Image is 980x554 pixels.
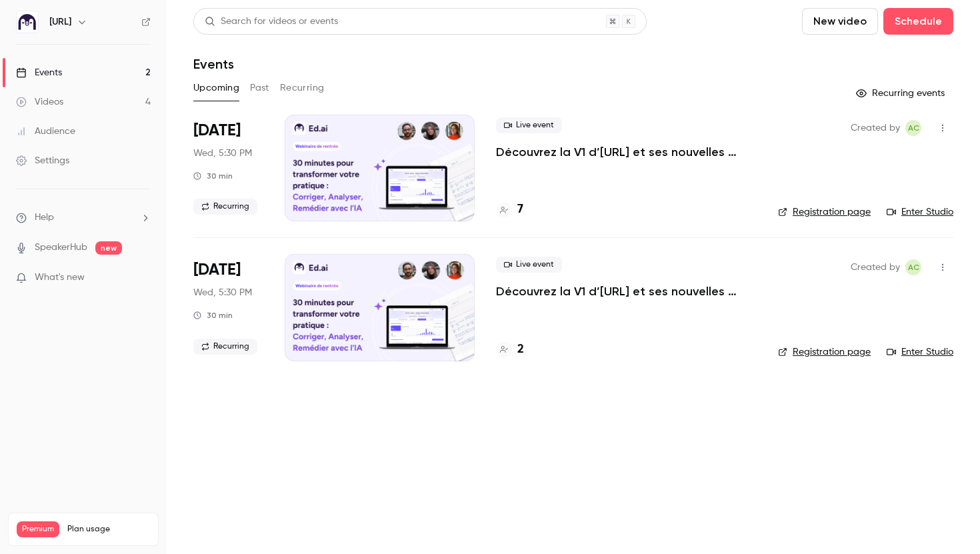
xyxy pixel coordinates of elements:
[905,259,921,275] span: Alison Chopard
[193,339,257,355] span: Recurring
[496,341,524,359] a: 2
[205,15,338,29] div: Search for videos or events
[193,286,252,299] span: Wed, 5:30 PM
[496,283,757,299] a: Découvrez la V1 d’[URL] et ses nouvelles fonctionnalités !
[193,310,233,321] div: 30 min
[496,144,757,160] a: Découvrez la V1 d’[URL] et ses nouvelles fonctionnalités !
[35,211,54,225] span: Help
[35,271,85,285] span: What's new
[17,11,38,33] img: Ed.ai
[193,147,252,160] span: Wed, 5:30 PM
[908,259,919,275] span: AC
[802,8,878,35] button: New video
[851,120,900,136] span: Created by
[193,77,239,99] button: Upcoming
[193,259,241,281] span: [DATE]
[193,56,234,72] h1: Events
[517,201,523,219] h4: 7
[16,66,62,79] div: Events
[17,521,59,537] span: Premium
[496,257,562,273] span: Live event
[193,120,241,141] span: [DATE]
[850,83,953,104] button: Recurring events
[905,120,921,136] span: Alison Chopard
[16,95,63,109] div: Videos
[193,171,233,181] div: 30 min
[778,205,871,219] a: Registration page
[35,241,87,255] a: SpeakerHub
[16,154,69,167] div: Settings
[887,345,953,359] a: Enter Studio
[67,524,150,535] span: Plan usage
[883,8,953,35] button: Schedule
[193,115,263,221] div: Sep 24 Wed, 5:30 PM (Europe/Paris)
[16,211,151,225] li: help-dropdown-opener
[135,272,151,284] iframe: Noticeable Trigger
[95,241,122,255] span: new
[16,125,75,138] div: Audience
[280,77,325,99] button: Recurring
[193,254,263,361] div: Oct 1 Wed, 5:30 PM (Europe/Paris)
[517,341,524,359] h4: 2
[908,120,919,136] span: AC
[851,259,900,275] span: Created by
[193,199,257,215] span: Recurring
[49,15,71,29] h6: [URL]
[778,345,871,359] a: Registration page
[887,205,953,219] a: Enter Studio
[496,117,562,133] span: Live event
[496,201,523,219] a: 7
[250,77,269,99] button: Past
